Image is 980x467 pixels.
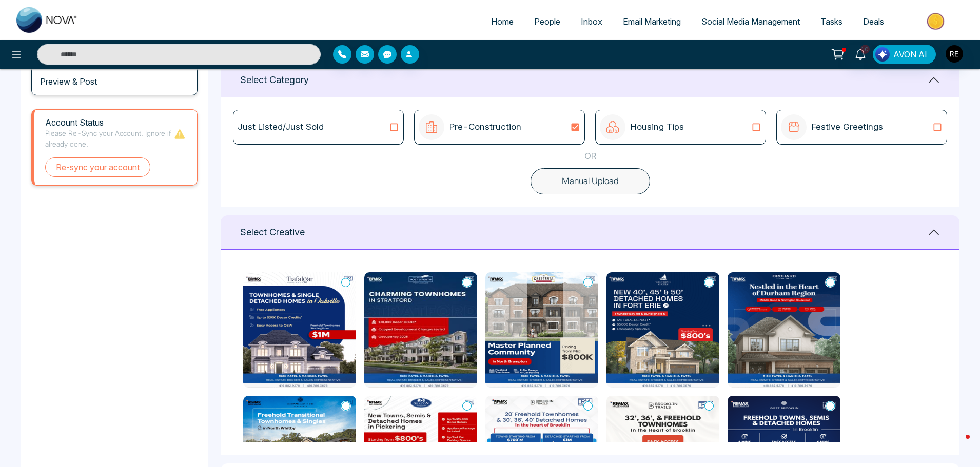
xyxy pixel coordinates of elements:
button: Manual Upload [531,168,650,195]
img: Lead Flow [875,47,890,62]
a: Home [481,12,524,31]
a: Social Media Management [691,12,810,31]
img: The Crescents in North Brampton (22).png [485,272,598,388]
a: 10 [848,45,873,63]
span: Social Media Management [701,16,800,27]
span: Deals [863,16,884,27]
h3: Preview & Post [40,77,97,87]
img: Trafalgar Highlands (29).png [243,272,356,388]
p: Festive Greetings [812,120,883,134]
p: Please Re-Sync your Account. Ignore if already done. [45,128,173,149]
button: AVON AI [873,45,936,64]
img: Nova CRM Logo [16,7,78,33]
img: icon [600,114,625,140]
img: Step into Orchard South (28).png [728,272,840,388]
a: Inbox [571,12,613,31]
img: User Avatar [946,45,963,63]
span: AVON AI [893,48,927,60]
h1: Account Status [45,118,173,128]
span: People [534,16,560,27]
span: 10 [860,45,870,54]
p: OR [584,150,596,163]
img: icon [419,114,444,140]
span: Email Marketing [623,16,681,27]
img: icon [781,114,807,140]
p: Pre-Construction [449,120,521,134]
p: Just Listed/Just Sold [238,120,324,134]
iframe: Intercom live chat [945,432,970,457]
img: Westwind Shores (28).png [606,272,719,388]
img: WhatsApp Image 2025-09-04 at 11.43.23 PM (1).jpeg [364,272,477,388]
span: Tasks [820,16,842,27]
h1: Select Creative [240,227,305,238]
img: Market-place.gif [899,10,974,33]
button: Re-sync your account [45,157,150,177]
a: Deals [853,12,894,31]
a: People [524,12,571,31]
span: Home [491,16,514,27]
h1: Select Category [240,74,309,86]
span: Inbox [581,16,602,27]
a: Tasks [810,12,853,31]
p: Housing Tips [631,120,684,134]
a: Email Marketing [613,12,691,31]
